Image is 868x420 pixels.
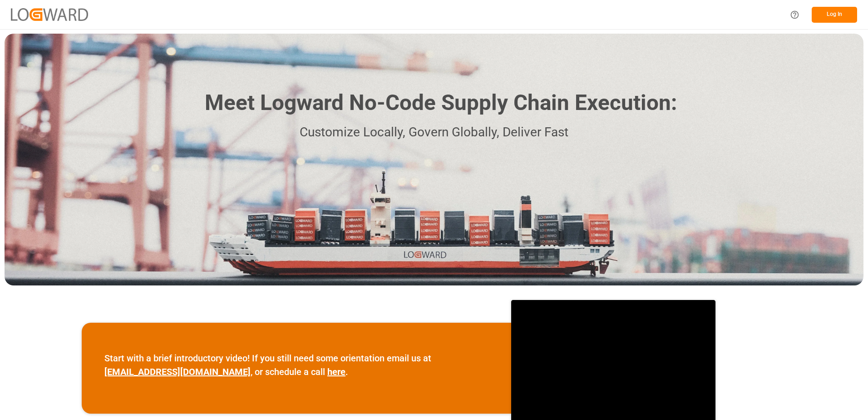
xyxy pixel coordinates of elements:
img: Logward_new_orange.png [11,8,88,20]
a: [EMAIL_ADDRESS][DOMAIN_NAME] [104,366,251,377]
button: Help Center [784,5,805,25]
h1: Meet Logward No-Code Supply Chain Execution: [205,87,677,119]
p: Start with a brief introductory video! If you still need some orientation email us at , or schedu... [104,351,488,379]
button: Log In [812,7,857,23]
p: Customize Locally, Govern Globally, Deliver Fast [191,122,677,143]
a: here [327,366,345,377]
